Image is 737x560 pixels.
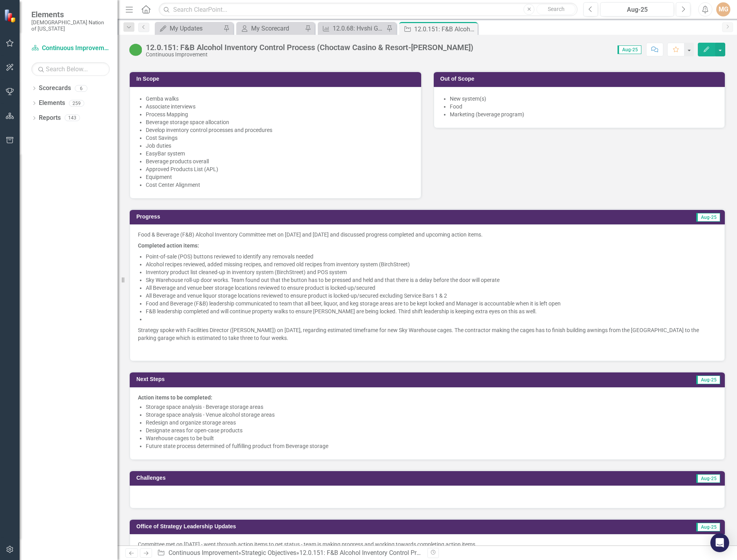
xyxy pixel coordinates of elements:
li: Beverage products overall [146,157,413,165]
li: Storage space analysis - Beverage storage areas [146,403,717,411]
a: Scorecards [39,84,71,93]
li: Future state process determined of fulfilling product from Beverage storage [146,442,717,450]
li: Inventory product list cleaned-up in inventory system (BirchStreet) and POS system [146,268,717,276]
li: EasyBar system [146,150,413,157]
li: Cost Center Alignment​ [146,181,413,189]
input: Search Below... [31,62,110,76]
a: Elements [39,99,65,108]
a: My Updates [157,23,221,33]
button: Aug-25 [600,2,674,16]
h3: Next Steps [136,376,449,382]
a: Strategic Objectives [241,549,296,556]
li: Point-of-sale (POS) buttons reviewed to identify any removals needed [146,253,717,260]
li: Warehouse cages to be built [146,434,717,442]
div: 6 [75,85,87,92]
span: Elements [31,10,110,19]
div: 143 [65,115,80,121]
p: Strategy spoke with Facilities Director ([PERSON_NAME]) on [DATE], regarding estimated timeframe ... [138,325,717,343]
h3: Challenges [136,475,453,481]
li: Gemba walks [146,95,413,103]
span: Aug-25 [617,45,641,54]
li: Designate areas for open-case products [146,426,717,434]
button: Search [536,4,576,15]
li: Food and Beverage (F&B) leadership communicated to team that all beer, liquor, and keg storage ar... [146,300,717,307]
li: Sky Warehouse roll-up door works. Team found out that the button has to be pressed and held and t... [146,276,717,284]
h3: Progress [136,214,423,220]
span: Aug-25 [696,213,720,222]
li: Food [450,103,717,110]
li: Process Mapping [146,110,413,118]
li: Job duties [146,142,413,150]
div: 12.0.151: F&B Alcohol Inventory Control Process (Choctaw Casino & Resort-[PERSON_NAME]) [146,43,473,52]
li: All Beverage and venue liquor storage locations reviewed to ensure product is locked-up/secured e... [146,292,717,300]
button: MG [716,2,730,16]
h3: Out of Scope [440,76,721,82]
div: Aug-25 [603,5,671,14]
div: My Updates [170,23,221,33]
li: Associate interviews [146,103,413,110]
a: Continuous Improvement [31,44,110,53]
a: Reports [39,114,61,123]
li: Redesign and organize storage areas [146,419,717,426]
li: Storage space analysis - Venue alcohol storage areas [146,411,717,419]
li: Alcohol recipes reviewed, added missing recipes, and removed old recipes from inventory system (B... [146,260,717,268]
li: Beverage storage space allocation [146,118,413,126]
li: Cost Savings [146,134,413,142]
li: Marketing (beverage program) [450,110,717,118]
div: 259 [69,100,84,107]
div: 12.0.151: F&B Alcohol Inventory Control Process (Choctaw Casino & Resort-[PERSON_NAME]) [414,24,476,34]
div: » » [157,549,421,558]
strong: Completed action items: [138,242,199,249]
div: Continuous Improvement [146,52,473,58]
strong: Action items to be completed: [138,394,212,401]
div: My Scorecard [251,23,303,33]
a: Continuous Improvement [168,549,238,556]
li: Develop inventory control processes and procedures [146,126,413,134]
div: Open Intercom Messenger [710,533,729,552]
div: 12.0.68: Hvshi Gift Shop Inventory KPIs [333,23,384,33]
li: Approved Products List (APL) [146,165,413,173]
span: Search [548,6,565,12]
li: All Beverage and venue beer storage locations reviewed to ensure product is locked-up/secured [146,284,717,292]
img: CI Action Plan Approved/In Progress [129,43,142,56]
h3: Office of Strategy Leadership Updates [136,524,605,529]
a: My Scorecard [238,23,303,33]
p: Committee met on [DATE] - went through action items to get status - team is making progress and w... [138,540,717,550]
a: 12.0.68: Hvshi Gift Shop Inventory KPIs [320,23,384,33]
span: Aug-25 [696,376,720,384]
small: [DEMOGRAPHIC_DATA] Nation of [US_STATE] [31,19,110,32]
p: Food & Beverage (F&B) Alcohol Inventory Committee met on [DATE] and [DATE] and discussed progress... [138,231,717,240]
span: Aug-25 [696,474,720,483]
h3: In Scope [136,76,417,82]
input: Search ClearPoint... [159,3,578,16]
img: ClearPoint Strategy [4,9,18,23]
li: New system(s) [450,95,717,103]
li: F&B leadership completed and will continue property walks to ensure [PERSON_NAME] are being locke... [146,307,717,315]
span: Aug-25 [696,523,720,531]
li: Equipment [146,173,413,181]
div: 12.0.151: F&B Alcohol Inventory Control Process (Choctaw Casino & Resort-[PERSON_NAME]) [299,549,557,556]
